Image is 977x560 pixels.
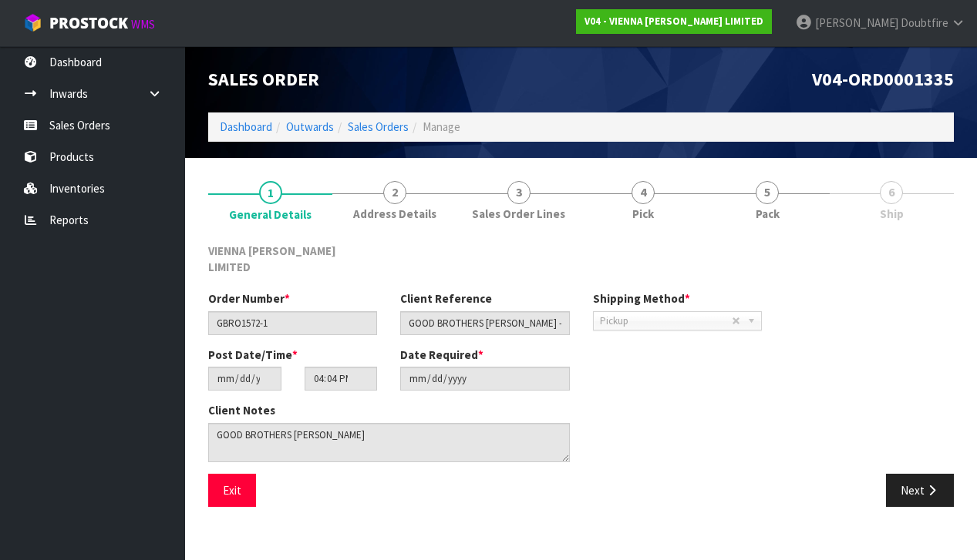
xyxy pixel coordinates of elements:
span: Manage [423,119,460,134]
label: Date Required [400,347,483,363]
a: Outwards [286,119,334,134]
span: 3 [507,181,531,204]
span: ProStock [49,13,128,33]
button: Exit [208,474,256,507]
span: VIENNA [PERSON_NAME] LIMITED [208,243,336,274]
a: Sales Orders [348,119,409,134]
span: [PERSON_NAME] [815,15,898,30]
label: Client Notes [208,402,275,418]
span: Pickup [600,312,732,330]
span: Ship [880,206,904,222]
span: V04-ORD0001335 [812,67,954,91]
input: Order Number [208,311,377,335]
label: Shipping Method [593,290,690,307]
small: WMS [131,17,155,32]
span: 2 [383,181,406,204]
span: General Details [229,206,312,223]
img: cube-alt.png [23,13,42,32]
span: Pick [632,206,654,222]
strong: V04 - VIENNA [PERSON_NAME] LIMITED [585,15,763,28]
label: Order Number [208,290,290,307]
span: Address Details [353,206,436,222]
span: 6 [880,181,903,204]
span: Sales Order Lines [472,206,565,222]
span: 1 [259,181,282,204]
label: Client Reference [400,290,492,307]
span: Pack [756,206,780,222]
label: Post Date/Time [208,347,298,363]
button: Next [886,474,954,507]
span: General Details [208,231,954,519]
span: Doubtfire [901,15,948,30]
input: Client Reference [400,311,569,335]
span: 4 [632,181,655,204]
span: Sales Order [208,67,319,91]
a: Dashboard [220,119,272,134]
span: 5 [756,181,779,204]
